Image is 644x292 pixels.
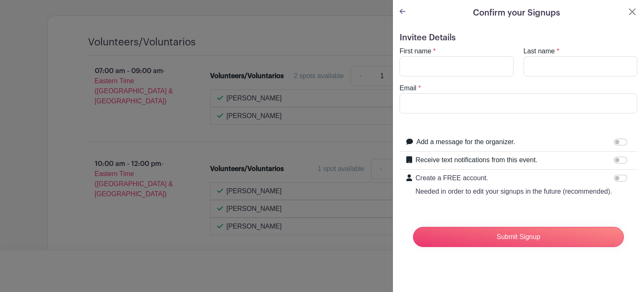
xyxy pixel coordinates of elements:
h5: Confirm your Signups [473,7,560,19]
h5: Invitee Details [400,33,637,43]
p: Create a FREE account. [415,173,612,183]
label: Email [400,83,416,93]
button: Close [627,7,637,17]
label: First name [400,46,431,56]
input: Submit Signup [413,227,624,247]
label: Receive text notifications from this event. [415,155,538,165]
label: Add a message for the organizer. [416,137,515,147]
p: Needed in order to edit your signups in the future (recommended). [415,187,612,197]
label: Last name [524,46,555,56]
